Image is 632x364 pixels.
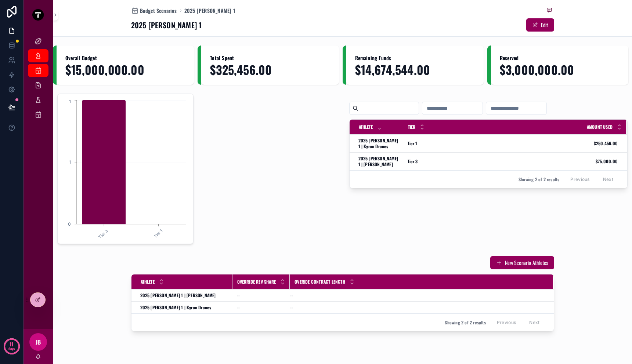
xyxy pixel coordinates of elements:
[237,305,286,310] a: --
[140,7,177,14] span: Budget Scenarios
[153,228,163,239] text: Tier 1
[69,99,71,104] tspan: 1
[237,305,240,310] span: --
[131,7,177,14] a: Budget Scenarios
[140,292,228,298] a: 2025 [PERSON_NAME] 1 | [PERSON_NAME]
[290,305,544,310] a: --
[441,141,618,146] a: $250,456.00
[36,338,41,346] span: JB
[184,7,235,14] a: 2025 [PERSON_NAME] 1
[290,292,544,298] a: --
[408,159,436,164] a: Tier 3
[408,141,418,146] span: Tier 1
[359,124,373,130] span: Athlete
[24,29,53,131] div: scrollable content
[358,156,399,167] a: 2025 [PERSON_NAME] 1 | [PERSON_NAME]
[290,292,293,298] span: --
[355,54,475,62] span: Remaining Funds
[32,9,44,21] img: App logo
[445,320,485,325] span: Showing 2 of 2 results
[210,54,330,62] span: Total Spent
[237,292,240,298] span: --
[8,343,15,354] p: days
[290,305,293,310] span: --
[210,63,330,76] span: $325,456.00
[141,279,155,285] span: Athlete
[587,124,613,130] span: Amount Used
[65,63,185,76] span: $15,000,000.00
[140,292,216,298] span: 2025 [PERSON_NAME] 1 | [PERSON_NAME]
[69,159,71,165] tspan: 1
[237,279,276,285] span: Override Rev Share
[62,98,189,239] div: chart
[408,124,416,130] span: Tier
[490,256,554,269] button: New Scenario Athletes
[140,305,212,310] span: 2025 [PERSON_NAME] 1 | Kyron Drones
[408,141,436,146] a: Tier 1
[10,341,13,348] p: 11
[131,20,202,30] h1: 2025 [PERSON_NAME] 1
[358,138,399,149] a: 2025 [PERSON_NAME] 1 | Kyron Drones
[295,279,345,285] span: Overide Contract Length
[519,176,559,182] span: Showing 2 of 2 results
[355,63,475,76] span: $14,674,544.00
[68,221,71,227] tspan: 0
[65,54,185,62] span: Overall Budget
[98,228,109,240] text: Tier 3
[408,159,418,164] span: Tier 3
[441,159,618,164] a: $75,000.00
[526,18,554,32] button: Edit
[237,292,286,298] a: --
[140,305,228,310] a: 2025 [PERSON_NAME] 1 | Kyron Drones
[500,63,620,76] span: $3,000,000.00
[500,54,620,62] span: Reserved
